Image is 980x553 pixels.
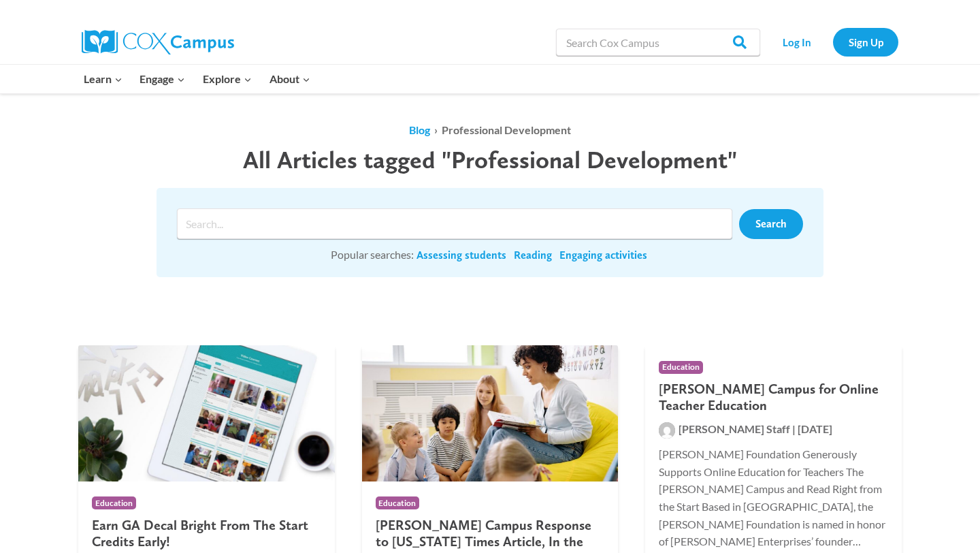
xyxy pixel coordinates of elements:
a: Engaging activities [559,248,647,263]
span: All Articles tagged "Professional Development" [243,145,737,174]
span: Education [92,496,136,509]
span: Education [376,496,420,509]
span: Engage [140,70,185,88]
span: | [792,422,796,435]
nav: Secondary Navigation [767,28,898,56]
p: [PERSON_NAME] Foundation Generously Supports Online Education for Teachers The [PERSON_NAME] Camp... [659,445,888,550]
a: Search [739,209,803,239]
input: Search input [177,208,732,239]
form: Search form [177,208,739,239]
nav: Primary Navigation [75,65,318,93]
span: Professional Development [442,123,571,136]
span: Learn [84,70,122,88]
span: Explore [203,70,252,88]
ol: › [157,121,823,139]
h2: [PERSON_NAME] Campus for Online Teacher Education [659,381,888,413]
span: [PERSON_NAME] Staff [679,422,790,435]
span: About [269,70,310,88]
h2: Earn GA Decal Bright From The Start Credits Early! [92,517,321,550]
span: Education [659,361,703,374]
span: Popular searches: [331,248,414,261]
a: Assessing students [416,248,506,263]
a: Log In [767,28,826,56]
a: Blog [409,123,430,136]
input: Search Cox Campus [556,29,760,56]
span: Search [755,217,787,230]
a: Reading [514,248,552,263]
a: Sign Up [833,28,898,56]
img: Cox Campus [82,30,234,54]
span: [DATE] [798,422,832,435]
